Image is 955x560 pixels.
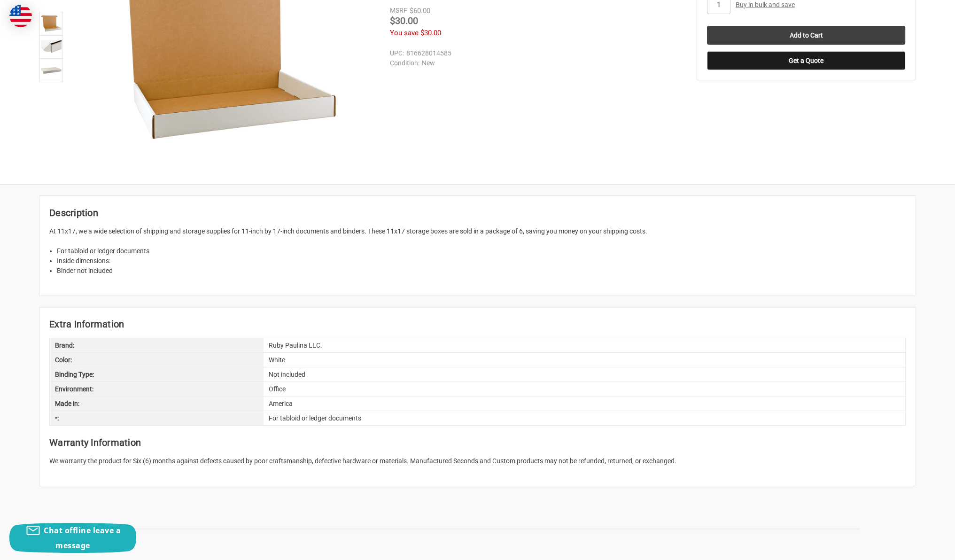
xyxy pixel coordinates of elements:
[50,338,264,352] div: Brand:
[707,26,905,45] input: Add to Cart
[264,382,905,396] div: Office
[49,436,906,450] h2: Warranty Information
[41,13,62,34] img: 11x17 Small Media Mailer Storage box
[57,256,906,266] li: Inside dimensions:
[264,353,905,367] div: White
[41,60,62,81] img: 11x17 Small Media Mailer Storage box
[50,397,264,411] div: Made in:
[50,382,264,396] div: Environment:
[390,29,419,37] span: You save
[264,367,905,381] div: Not included
[264,411,905,425] div: For tabloid or ledger documents
[707,51,905,70] button: Get a Quote
[390,58,677,68] dd: New
[49,317,906,331] h2: Extra Information
[50,411,264,425] div: •:
[50,353,264,367] div: Color:
[420,29,441,37] span: $30.00
[390,6,408,16] div: MSRP
[390,15,418,26] span: $30.00
[9,523,136,553] button: Chat offline leave a message
[50,367,264,381] div: Binding Type:
[57,246,906,256] li: For tabloid or ledger documents
[44,525,121,551] span: Chat offline leave a message
[57,266,906,276] li: Binder not included
[877,535,955,560] iframe: Google Customer Reviews
[264,338,905,352] div: Ruby Paulina LLC.
[41,37,62,57] img: 11x17 Small Media Mailer Storage box
[9,5,32,27] img: duty and tax information for United States
[390,48,677,58] dd: 816628014585
[49,206,906,220] h2: Description
[390,58,419,68] dt: Condition:
[264,397,905,411] div: America
[390,48,404,58] dt: UPC:
[49,226,906,236] p: At 11x17, we a wide selection of shipping and storage supplies for 11-inch by 17-inch documents a...
[410,7,430,15] span: $60.00
[49,456,906,466] p: We warranty the product for Six (6) months against defects caused by poor craftsmanship, defectiv...
[736,1,795,8] a: Buy in bulk and save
